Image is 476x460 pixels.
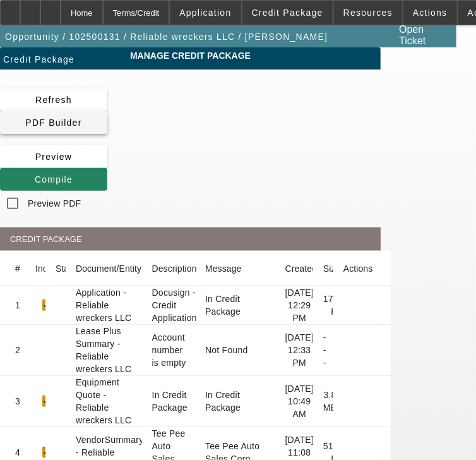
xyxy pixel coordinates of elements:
button: Resources [334,1,402,25]
mat-header-cell: Include [25,251,45,286]
mat-cell: In Credit Package [199,286,275,325]
mat-cell: Account number is empty [142,325,199,376]
span: Actions [413,8,448,18]
mat-cell: --- [313,325,333,376]
span: Compile [35,174,73,185]
mat-cell: In Credit Package [142,376,199,427]
mat-header-cell: Size [313,251,333,286]
button: Actions [403,1,457,25]
span: Manage Credit Package [9,51,371,61]
span: Credit Package [3,54,74,64]
mat-cell: Equipment Quote - Reliable wreckers LLC [66,376,142,427]
mat-header-cell: Created [275,251,313,286]
mat-cell: [DATE] 12:29 PM [275,286,313,325]
mat-cell: [DATE] 10:49 AM [275,376,313,427]
span: PDF Builder [25,118,81,128]
mat-cell: 178.19 KB [313,286,333,325]
mat-cell: 3.8 MB [313,376,333,427]
span: Credit Package [252,8,323,18]
span: Refresh [35,95,72,105]
mat-header-cell: Status [45,251,66,286]
mat-cell: In Credit Package [199,376,275,427]
mat-header-cell: Description [142,251,199,286]
label: Preview PDF [25,197,81,210]
mat-cell: [DATE] 12:33 PM [275,325,313,376]
mat-header-cell: Document/Entity [66,251,142,286]
button: Credit Package [242,1,333,25]
mat-cell: Docusign - Credit Application [142,286,199,325]
mat-cell: Not Found [199,325,275,376]
mat-header-cell: Actions [333,251,390,286]
a: Open Ticket [394,19,455,52]
button: Application [170,1,241,25]
span: Preview [35,152,73,162]
mat-cell: Lease Plus Summary - Reliable wreckers LLC [66,325,142,376]
mat-cell: Application - Reliable wreckers LLC [66,286,142,325]
span: Opportunity / 102500131 / Reliable wreckers LLC / [PERSON_NAME] [5,32,328,42]
span: Application [179,8,231,18]
span: Resources [343,8,393,18]
mat-header-cell: Message [199,251,275,286]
